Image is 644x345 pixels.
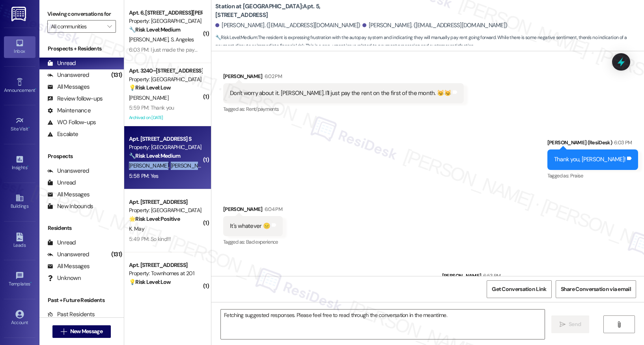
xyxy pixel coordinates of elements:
strong: 🔧 Risk Level: Medium [215,34,257,41]
span: [PERSON_NAME] [171,162,210,169]
div: Residents [39,224,124,232]
div: [PERSON_NAME] [442,272,638,283]
label: Viewing conversations for [47,8,116,20]
div: [PERSON_NAME] [223,205,283,216]
div: Don't worry about it. [PERSON_NAME]. I'll just pay the rent on the first of the month. 😼😼 [230,89,451,97]
span: • [35,86,36,92]
div: 6:02 PM [263,72,282,80]
i:  [616,321,622,328]
div: Property: [GEOGRAPHIC_DATA] [129,206,202,214]
span: New Message [70,327,103,336]
a: Insights • [4,153,35,174]
div: Unread [47,179,76,187]
div: Unanswered [47,71,89,79]
div: All Messages [47,190,90,199]
div: Apt. 3240~[STREET_ADDRESS] [129,67,202,75]
span: • [30,280,32,285]
div: Escalate [47,130,78,138]
div: New Inbounds [47,202,93,211]
div: Apt. [STREET_ADDRESS] [129,261,202,269]
strong: 🔧 Risk Level: Medium [129,152,180,159]
img: ResiDesk Logo [11,7,28,21]
b: Station at [GEOGRAPHIC_DATA]: Apt. 5, [STREET_ADDRESS] [215,2,373,19]
div: 5:59 PM: Thank you [129,104,174,111]
div: Thank you, [PERSON_NAME]! [554,155,625,164]
div: Unread [47,59,76,67]
div: 6:03 PM [612,138,632,147]
div: Property: [GEOGRAPHIC_DATA] [129,75,202,84]
div: All Messages [47,262,90,270]
div: Archived on [DATE] [128,113,203,123]
div: Tagged as: [223,103,464,115]
strong: 💡 Risk Level: Low [129,278,171,285]
a: Templates • [4,269,35,290]
span: Bad experience [246,239,278,245]
div: Past Residents [47,310,95,319]
span: Send [569,320,581,328]
span: Praise [570,172,583,179]
span: [PERSON_NAME] [129,288,171,295]
button: New Message [52,325,111,338]
button: Get Conversation Link [487,280,551,298]
div: 5:58 PM: Yes [129,172,159,179]
span: [PERSON_NAME] [129,162,171,169]
div: [PERSON_NAME]. ([EMAIL_ADDRESS][DOMAIN_NAME]) [215,21,360,30]
div: 5:49 PM: So kind!!! [129,235,171,242]
a: Inbox [4,36,35,58]
div: All Messages [47,83,90,91]
a: Site Visit • [4,114,35,135]
div: Unread [47,239,76,247]
span: S. Angeles [171,36,194,43]
strong: 🌟 Risk Level: Positive [129,215,180,222]
span: • [28,125,30,131]
div: (131) [109,69,124,81]
div: Property: [GEOGRAPHIC_DATA] [129,17,202,25]
i:  [61,328,67,335]
span: Rent/payments [246,106,279,112]
span: : The resident is expressing frustration with the autopay system and indicating they will manuall... [215,34,644,50]
div: Maintenance [47,106,91,115]
span: [PERSON_NAME] [129,94,168,101]
span: [PERSON_NAME] [171,288,210,295]
div: [PERSON_NAME] [223,72,464,83]
textarea: Fetching suggested responses. Please feel free to read through the conversation in the meantime. [221,310,545,339]
span: K. May [129,225,144,232]
strong: 💡 Risk Level: Low [129,84,171,91]
span: Get Conversation Link [492,285,546,293]
div: Past + Future Residents [39,296,124,304]
i:  [107,23,112,30]
a: Account [4,308,35,329]
div: Apt. [STREET_ADDRESS] S [129,135,202,143]
input: All communities [51,20,103,33]
div: Apt. 6, [STREET_ADDRESS][PERSON_NAME] [129,9,202,17]
div: Tagged as: [547,170,638,181]
button: Share Conversation via email [556,280,636,298]
div: Unanswered [47,250,89,259]
div: (131) [109,248,124,261]
div: Unknown [47,274,81,282]
div: 6:04 PM [263,205,282,213]
div: Prospects + Residents [39,45,124,53]
div: [PERSON_NAME] (ResiDesk) [547,138,638,149]
div: Prospects [39,152,124,160]
div: Unanswered [47,167,89,175]
div: It's whatever 😑 [230,222,270,230]
i:  [560,321,566,328]
div: Review follow-ups [47,95,103,103]
div: 6:53 PM [481,272,500,280]
div: Property: [GEOGRAPHIC_DATA] [129,143,202,151]
div: Tagged as: [223,236,283,248]
button: Send [551,315,590,333]
strong: 🔧 Risk Level: Medium [129,26,180,33]
div: Property: Townhomes at 201 [129,269,202,278]
span: [PERSON_NAME] [129,36,171,43]
div: [PERSON_NAME]. ([EMAIL_ADDRESS][DOMAIN_NAME]) [362,21,508,30]
span: • [27,164,28,169]
div: WO Follow-ups [47,118,96,127]
span: Share Conversation via email [561,285,631,293]
div: Apt. [STREET_ADDRESS] [129,198,202,206]
div: 6:03 PM: I just made the payment [129,46,207,53]
a: Leads [4,230,35,252]
a: Buildings [4,191,35,213]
